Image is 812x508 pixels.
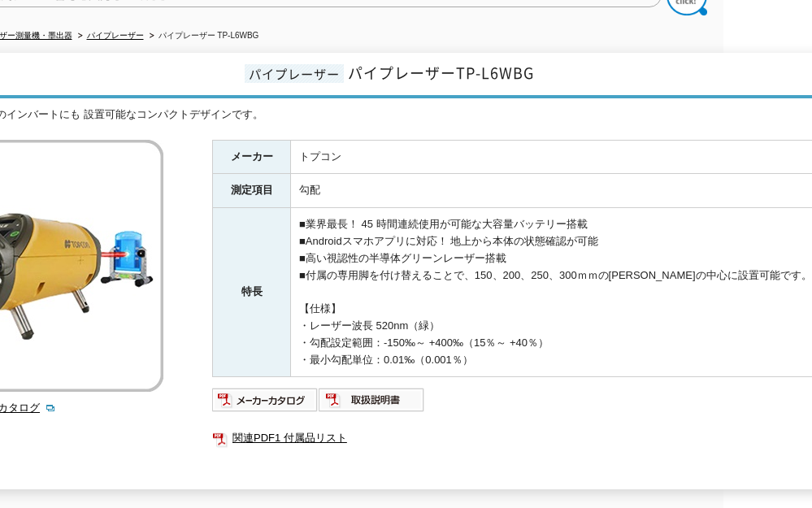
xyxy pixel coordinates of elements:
[212,387,319,413] img: メーカーカタログ
[212,398,319,410] a: メーカーカタログ
[146,28,259,45] li: パイプレーザー TP-L6WBG
[348,62,534,84] span: パイプレーザーTP-L6WBG
[213,140,291,174] th: メーカー
[213,174,291,208] th: 測定項目
[319,387,425,413] img: 取扱説明書
[213,208,291,377] th: 特長
[319,398,425,410] a: 取扱説明書
[87,31,144,40] a: パイプレーザー
[245,64,344,83] span: パイプレーザー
